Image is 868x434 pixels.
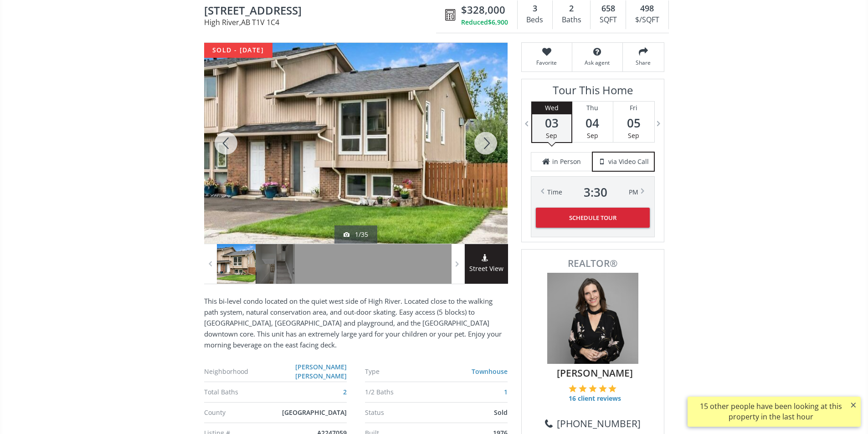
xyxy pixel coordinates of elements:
span: 03 [532,117,571,129]
div: County [204,409,280,416]
div: 20 Cataract Road SW High River, AB T1V 1C4 - Photo 1 of 35 [204,43,508,244]
span: [GEOGRAPHIC_DATA] [282,408,347,417]
div: 1/35 [344,230,368,239]
div: 1/2 Baths [365,389,441,395]
img: 1 of 5 stars [569,384,577,393]
div: 15 other people have been looking at this property in the last hour [692,401,849,422]
div: $/SQFT [631,13,663,27]
div: 2 [557,3,586,15]
p: This bi-level condo located on the quiet west side of High River. Located close to the walking pa... [204,296,508,350]
button: Schedule Tour [536,208,650,228]
a: 2 [343,388,347,396]
span: Sold [494,408,508,417]
span: 05 [613,117,654,129]
span: Ask agent [577,59,618,66]
a: [PHONE_NUMBER] [545,417,641,430]
span: $6,900 [488,18,508,27]
div: sold - [DATE] [204,43,272,58]
span: via Video Call [608,157,649,166]
span: [PERSON_NAME] [536,366,654,380]
span: High River , AB T1V 1C4 [204,19,441,26]
span: in Person [552,157,581,166]
a: [PERSON_NAME] [PERSON_NAME] [295,363,347,380]
div: Reduced [461,18,508,27]
span: 20 Cataract Road SW [204,5,441,19]
span: Sep [546,131,557,140]
div: Neighborhood [204,368,264,375]
a: Townhouse [472,367,508,376]
img: 2 of 5 stars [579,384,587,393]
div: 3 [522,3,548,15]
span: Sep [628,131,639,140]
span: 04 [572,117,613,129]
span: $328,000 [461,3,505,17]
span: 16 client reviews [569,394,621,403]
div: Fri [613,102,654,114]
img: Photo of Sarah Scott [547,273,638,364]
span: Favorite [526,59,567,66]
img: 4 of 5 stars [599,384,607,393]
img: 3 of 5 stars [589,384,597,393]
button: × [846,397,861,413]
div: Status [365,409,441,416]
div: SQFT [595,13,621,27]
a: 1 [504,388,508,396]
span: Share [627,59,659,66]
div: Total Baths [204,389,280,395]
div: Thu [572,102,613,114]
div: Beds [522,13,548,27]
h3: Tour This Home [531,84,655,101]
span: REALTOR® [532,259,654,268]
div: Type [365,368,441,375]
div: Baths [557,13,586,27]
span: Sep [587,131,598,140]
div: 498 [631,3,663,15]
span: Street View [465,264,508,274]
img: 5 of 5 stars [608,384,616,393]
span: 658 [601,3,615,15]
div: Time PM [547,186,638,199]
div: Wed [532,102,571,114]
span: 3 : 30 [584,186,607,199]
